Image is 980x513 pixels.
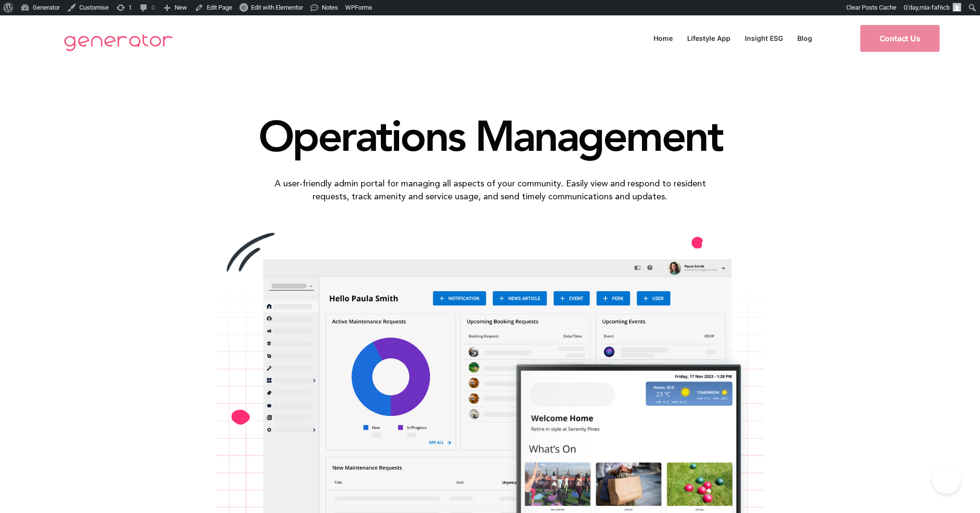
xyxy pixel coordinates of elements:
[646,32,680,45] a: Home
[860,25,940,52] a: Contact Us
[790,32,819,45] a: Blog
[258,114,722,158] h1: Operations Management
[646,32,819,45] nav: Menu
[680,32,738,45] a: Lifestyle App
[738,32,790,45] a: Insight ESG
[251,4,303,11] span: Edit with Elementor
[919,4,950,11] span: mia-faf6cb
[932,465,961,494] iframe: Toggle Customer Support
[879,35,920,42] span: Contact Us
[267,177,714,203] p: A user-friendly admin portal for managing all aspects of your community. Easily view and respond ...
